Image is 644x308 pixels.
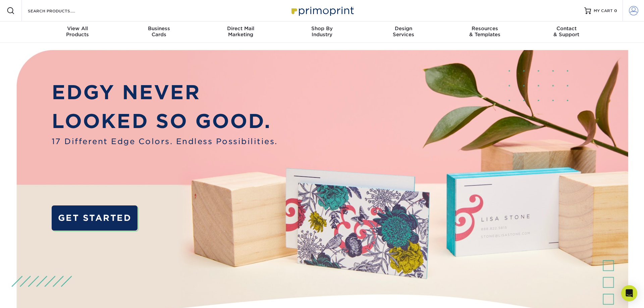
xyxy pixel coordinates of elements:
[594,8,613,14] span: MY CART
[444,21,526,43] a: Resources& Templates
[281,25,363,38] div: Industry
[288,3,356,18] img: Primoprint
[200,25,281,38] div: Marketing
[363,25,444,32] span: Design
[37,25,118,32] span: View All
[614,8,617,13] span: 0
[27,7,93,15] input: SEARCH PRODUCTS.....
[37,21,118,43] a: View AllProducts
[444,25,526,38] div: & Templates
[363,21,444,43] a: DesignServices
[52,136,278,147] span: 17 Different Edge Colors. Endless Possibilities.
[52,205,138,231] a: GET STARTED
[526,25,607,32] span: Contact
[281,25,363,32] span: Shop By
[52,78,278,107] p: EDGY NEVER
[200,21,281,43] a: Direct MailMarketing
[37,25,118,38] div: Products
[52,107,278,136] p: LOOKED SO GOOD.
[444,25,526,32] span: Resources
[621,285,637,301] div: Open Intercom Messenger
[118,25,200,38] div: Cards
[526,25,607,38] div: & Support
[200,25,281,32] span: Direct Mail
[526,21,607,43] a: Contact& Support
[118,25,200,32] span: Business
[281,21,363,43] a: Shop ByIndustry
[118,21,200,43] a: BusinessCards
[363,25,444,38] div: Services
